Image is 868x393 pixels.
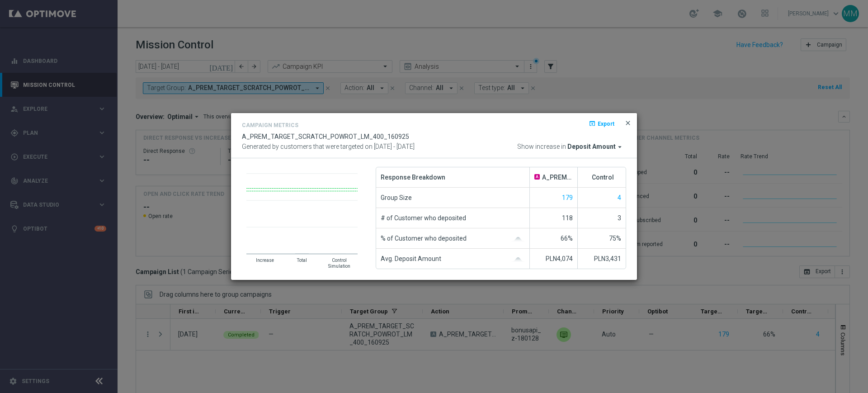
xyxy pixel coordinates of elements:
span: PLN3,431 [594,255,621,262]
text: PLN20,061 [254,180,278,185]
span: Group Size [381,188,412,208]
text: Increase [256,258,274,263]
span: 66% [561,235,573,242]
span: Show increase in [517,143,566,151]
h4: Campaign Metrics [242,122,298,128]
span: Export [598,121,614,127]
span: [DATE] - [DATE] [374,143,415,150]
i: arrow_drop_down [616,143,624,151]
span: A [534,174,540,180]
span: A_PREM_TARGET_SCRATCH_POWROT_LM_400_160925 [242,133,409,140]
i: open_in_browser [589,120,596,127]
text: Total [297,258,307,263]
span: 3 [618,214,621,222]
span: 75% [609,235,621,242]
text: PLN470,950 [327,183,353,188]
img: gaussianGrey.svg [511,237,525,241]
button: Deposit Amount arrow_drop_down [567,143,626,151]
span: A_PREM_TARGET_SCRATCH_POWROT_LM_400_160925 [542,174,573,181]
span: % of Customer who deposited [381,228,467,248]
button: open_in_browser Export [588,118,615,129]
span: 118 [562,214,573,222]
span: close [624,119,632,127]
span: Control [592,174,614,181]
span: Response Breakdown [381,167,445,187]
text: Control Simulation [328,258,350,269]
text: PLN491,012 [290,180,316,185]
span: # of Customer who deposited [381,208,466,228]
span: Generated by customers that were targeted on [242,143,373,150]
span: Avg. Deposit Amount [381,249,441,269]
img: gaussianGrey.svg [511,257,525,262]
span: PLN4,074 [546,255,573,262]
span: Show unique customers [562,194,573,201]
span: Deposit Amount [567,143,616,151]
span: Show unique customers [618,194,621,201]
